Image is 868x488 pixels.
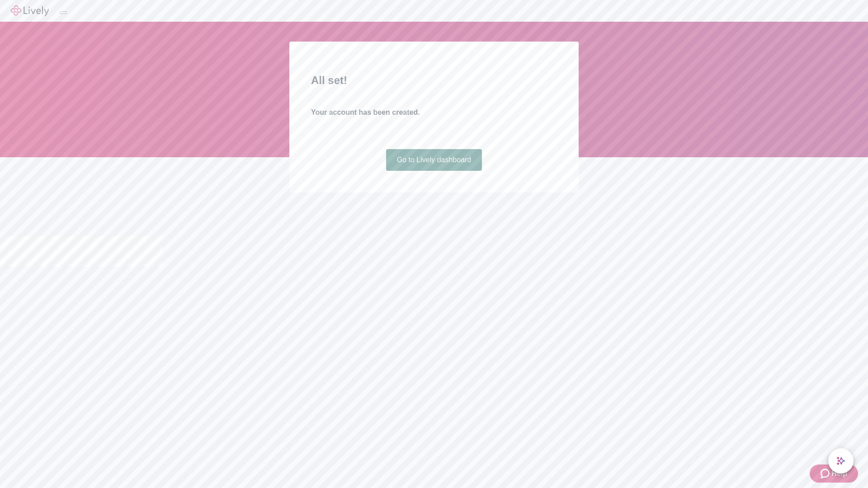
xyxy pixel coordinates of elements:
[311,107,557,118] h4: Your account has been created.
[828,448,854,474] button: chat
[311,72,557,89] h2: All set!
[810,465,858,483] button: Zendesk support iconHelp
[11,5,49,16] img: Lively
[821,468,831,479] svg: Zendesk support icon
[60,11,67,14] button: Log out
[836,456,845,465] svg: Lively AI Assistant
[831,468,847,479] span: Help
[386,149,482,171] a: Go to Lively dashboard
